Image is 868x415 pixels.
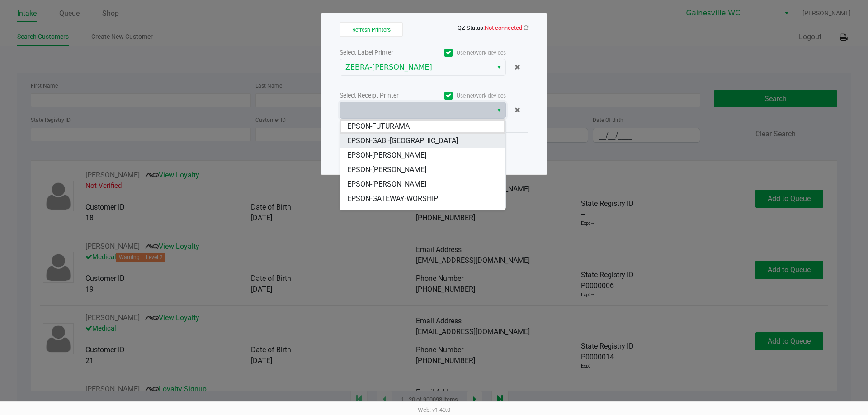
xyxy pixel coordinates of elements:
[423,92,506,100] label: Use network devices
[418,406,450,413] span: Web: v1.40.0
[347,135,458,146] span: EPSON-GABI-[GEOGRAPHIC_DATA]
[492,102,505,118] button: Select
[492,59,505,75] button: Select
[347,179,426,190] span: EPSON-[PERSON_NAME]
[345,62,487,73] span: ZEBRA-[PERSON_NAME]
[347,164,426,175] span: EPSON-[PERSON_NAME]
[347,193,438,204] span: EPSON-GATEWAY-WORSHIP
[423,49,506,57] label: Use network devices
[347,208,426,219] span: EPSON-[PERSON_NAME]
[340,91,423,100] div: Select Receipt Printer
[458,24,528,31] span: QZ Status:
[347,121,410,132] span: EPSON-FUTURAMA
[347,150,426,161] span: EPSON-[PERSON_NAME]
[485,24,522,31] span: Not connected
[340,22,403,37] button: Refresh Printers
[352,27,391,33] span: Refresh Printers
[340,48,423,57] div: Select Label Printer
